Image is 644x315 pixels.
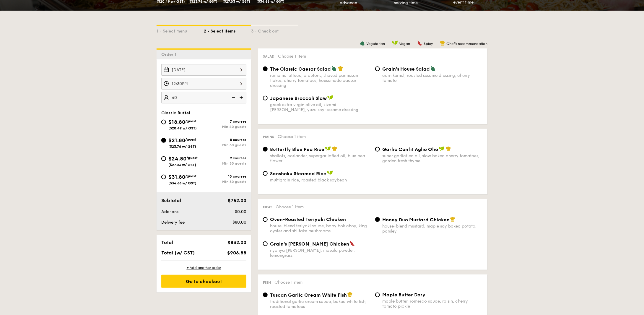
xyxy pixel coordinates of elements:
[263,96,268,100] input: Japanese Broccoli Slawgreek extra virgin olive oil, kizami [PERSON_NAME], yuzu soy-sesame dressing
[270,102,370,112] div: greek extra virgin olive oil, kizami [PERSON_NAME], yuzu soy-sesame dressing
[325,146,331,152] img: icon-vegan.f8ff3823.svg
[161,250,195,256] span: Total (w/ GST)
[161,175,166,179] input: $31.80/guest($34.66 w/ GST)10 coursesMin 30 guests
[375,147,380,152] input: Garlic Confit Aglio Oliosuper garlicfied oil, slow baked cherry tomatoes, garden fresh thyme
[446,146,451,152] img: icon-chef-hat.a58ddaea.svg
[168,144,196,149] span: ($23.76 w/ GST)
[263,54,274,59] span: Salad
[204,174,246,178] div: 10 courses
[204,180,246,184] div: Min 30 guests
[382,217,450,223] span: Honey Duo Mustard Chicken
[204,125,246,129] div: Min 40 guests
[168,126,197,130] span: ($20.49 w/ GST)
[338,66,343,71] img: icon-chef-hat.a58ddaea.svg
[440,40,445,46] img: icon-chef-hat.a58ddaea.svg
[228,198,246,203] span: $752.00
[392,40,398,46] img: icon-vegan.f8ff3823.svg
[232,220,246,225] span: $80.00
[263,205,272,209] span: Meat
[168,174,185,180] span: $31.80
[227,250,246,256] span: $906.88
[375,217,380,222] input: Honey Duo Mustard Chickenhouse-blend mustard, maple soy baked potato, parsley
[382,147,438,152] span: Garlic Confit Aglio Olio
[238,92,246,103] img: icon-add.58712e84.svg
[417,40,422,46] img: icon-spicy.37a8142b.svg
[276,204,304,210] span: Choose 1 item
[204,156,246,160] div: 9 courses
[161,220,185,225] span: Delivery fee
[450,217,456,222] img: icon-chef-hat.a58ddaea.svg
[382,153,483,163] div: super garlicfied oil, slow baked cherry tomatoes, garden fresh thyme
[270,241,349,247] span: Grain's [PERSON_NAME] Chicken
[227,240,246,245] span: $832.00
[331,66,337,71] img: icon-vegetarian.fe4039eb.svg
[382,299,483,309] div: maple butter, romesco sauce, raisin, cherry tomato pickle
[327,95,333,100] img: icon-vegan.f8ff3823.svg
[186,156,198,160] span: /guest
[270,171,326,176] span: Sanshoku Steamed Rice
[270,147,324,152] span: Butterfly Blue Pea Rice
[161,111,191,116] span: Classic Buffet
[161,156,166,161] input: $24.80/guest($27.03 w/ GST)9 coursesMin 30 guests
[161,120,166,124] input: $18.80/guest($20.49 w/ GST)7 coursesMin 40 guests
[270,292,347,298] span: Tuscan Garlic Cream White Fish
[430,66,436,71] img: icon-vegetarian.fe4039eb.svg
[161,52,179,57] span: Order 1
[332,146,337,152] img: icon-chef-hat.a58ddaea.svg
[204,143,246,147] div: Min 30 guests
[278,134,306,139] span: Choose 1 item
[168,181,196,185] span: ($34.66 w/ GST)
[399,42,410,46] span: Vegan
[263,280,271,285] span: Fish
[204,26,251,34] div: 2 - Select items
[204,119,246,124] div: 7 courses
[270,217,346,222] span: Oven-Roasted Teriyaki Chicken
[161,275,246,288] div: Go to checkout
[168,119,185,125] span: $18.80
[204,161,246,165] div: Min 30 guests
[263,293,268,297] input: Tuscan Garlic Cream White Fishtraditional garlic cream sauce, baked white fish, roasted tomatoes
[263,217,268,222] input: Oven-Roasted Teriyaki Chickenhouse-blend teriyaki sauce, baby bok choy, king oyster and shiitake ...
[161,78,246,90] input: Event time
[270,95,327,101] span: Japanese Broccoli Slaw
[360,40,365,46] img: icon-vegetarian.fe4039eb.svg
[350,241,355,246] img: icon-spicy.37a8142b.svg
[161,64,246,76] input: Event date
[270,178,370,183] div: multigrain rice, roasted black soybean
[382,224,483,234] div: house-blend mustard, maple soy baked potato, parsley
[347,292,353,297] img: icon-chef-hat.a58ddaea.svg
[375,66,380,71] input: Grain's House Saladcorn kernel, roasted sesame dressing, cherry tomato
[251,26,298,34] div: 3 - Check out
[235,209,246,214] span: $0.00
[327,171,333,176] img: icon-vegan.f8ff3823.svg
[161,198,181,203] span: Subtotal
[278,54,306,59] span: Choose 1 item
[185,137,196,142] span: /guest
[270,73,370,88] div: romaine lettuce, croutons, shaved parmesan flakes, cherry tomatoes, housemade caesar dressing
[424,42,433,46] span: Spicy
[161,240,173,245] span: Total
[157,26,204,34] div: 1 - Select menu
[439,146,445,152] img: icon-vegan.f8ff3823.svg
[375,293,380,297] input: Maple Butter Dorymaple butter, romesco sauce, raisin, cherry tomato pickle
[161,138,166,143] input: $21.80/guest($23.76 w/ GST)8 coursesMin 30 guests
[446,42,487,46] span: Chef's recommendation
[263,147,268,152] input: Butterfly Blue Pea Riceshallots, coriander, supergarlicfied oil, blue pea flower
[263,241,268,246] input: Grain's [PERSON_NAME] Chickennyonya [PERSON_NAME], masala powder, lemongrass
[161,265,246,270] div: + Add another order
[229,92,238,103] img: icon-reduce.1d2dbef1.svg
[270,153,370,163] div: shallots, coriander, supergarlicfied oil, blue pea flower
[204,138,246,142] div: 8 courses
[366,42,385,46] span: Vegetarian
[274,280,303,285] span: Choose 1 item
[185,174,196,178] span: /guest
[168,137,185,144] span: $21.80
[270,223,370,233] div: house-blend teriyaki sauce, baby bok choy, king oyster and shiitake mushrooms
[382,292,425,298] span: Maple Butter Dory
[270,299,370,309] div: traditional garlic cream sauce, baked white fish, roasted tomatoes
[168,155,186,162] span: $24.80
[168,163,196,167] span: ($27.03 w/ GST)
[263,66,268,71] input: The Classic Caesar Saladromaine lettuce, croutons, shaved parmesan flakes, cherry tomatoes, house...
[270,248,370,258] div: nyonya [PERSON_NAME], masala powder, lemongrass
[382,73,483,83] div: corn kernel, roasted sesame dressing, cherry tomato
